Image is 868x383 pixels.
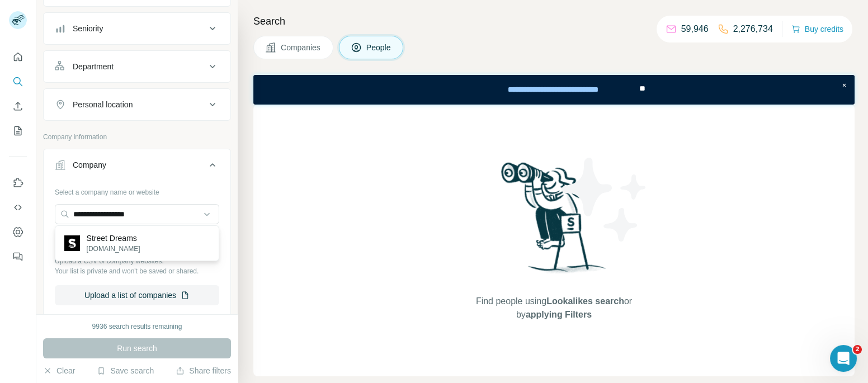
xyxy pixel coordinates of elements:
[176,365,231,376] button: Share filters
[55,285,219,305] button: Upload a list of companies
[733,22,773,36] p: 2,276,734
[253,75,855,105] iframe: Banner
[44,53,230,80] button: Department
[73,159,106,171] div: Company
[73,61,114,72] div: Department
[64,235,80,251] img: Street Dreams
[92,321,182,332] div: 9936 search results remaining
[9,173,27,193] button: Use Surfe on LinkedIn
[9,72,27,92] button: Search
[9,222,27,242] button: Dashboard
[44,15,230,42] button: Seniority
[281,42,322,53] span: Companies
[681,22,709,36] p: 59,946
[73,99,133,110] div: Personal location
[55,256,219,266] p: Upload a CSV of company websites.
[253,13,855,29] h4: Search
[44,152,230,183] button: Company
[55,183,219,197] div: Select a company name or website
[73,23,103,34] div: Seniority
[43,365,75,376] button: Clear
[55,266,219,276] p: Your list is private and won't be saved or shared.
[526,310,592,319] span: applying Filters
[9,247,27,267] button: Feedback
[97,365,154,376] button: Save search
[496,159,612,284] img: Surfe Illustration - Woman searching with binoculars
[830,345,857,372] iframe: Intercom live chat
[9,47,27,67] button: Quick start
[791,21,843,37] button: Buy credits
[366,42,392,53] span: People
[87,244,140,254] p: [DOMAIN_NAME]
[43,132,231,142] p: Company information
[44,91,230,118] button: Personal location
[9,121,27,141] button: My lists
[554,149,655,250] img: Surfe Illustration - Stars
[546,296,624,306] span: Lookalikes search
[87,233,140,244] p: Street Dreams
[464,295,643,321] span: Find people using or by
[9,96,27,116] button: Enrich CSV
[853,345,862,354] span: 2
[9,197,27,217] button: Use Surfe API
